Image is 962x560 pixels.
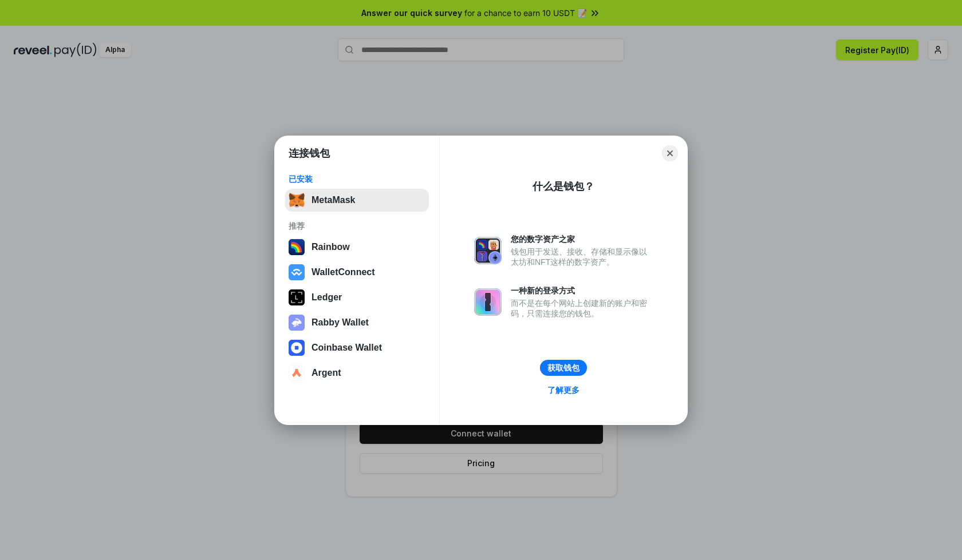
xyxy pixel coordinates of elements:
[289,239,305,255] img: svg+xml,%3Csvg%20width%3D%22120%22%20height%3D%22120%22%20viewBox%3D%220%200%20120%20120%22%20fil...
[547,363,579,373] div: 获取钱包
[289,365,305,381] img: svg+xml,%3Csvg%20width%3D%2228%22%20height%3D%2228%22%20viewBox%3D%220%200%2028%2028%22%20fill%3D...
[289,340,305,356] img: svg+xml,%3Csvg%20width%3D%2228%22%20height%3D%2228%22%20viewBox%3D%220%200%2028%2028%22%20fill%3D...
[285,336,429,359] button: Coinbase Wallet
[312,292,342,303] div: Ledger
[511,285,653,296] div: 一种新的登录方式
[511,234,653,244] div: 您的数字资产之家
[474,288,502,316] img: svg+xml,%3Csvg%20xmlns%3D%22http%3A%2F%2Fwww.w3.org%2F2000%2Fsvg%22%20fill%3D%22none%22%20viewBox...
[312,242,350,252] div: Rainbow
[285,286,429,309] button: Ledger
[547,385,579,395] div: 了解更多
[540,360,587,376] button: 获取钱包
[312,317,369,328] div: Rabby Wallet
[312,195,355,205] div: MetaMask
[285,236,429,259] button: Rainbow
[662,145,678,161] button: Close
[289,146,330,160] h1: 连接钱包
[541,383,586,398] a: 了解更多
[533,180,594,193] div: 什么是钱包？
[289,192,305,208] img: svg+xml,%3Csvg%20fill%3D%22none%22%20height%3D%2233%22%20viewBox%3D%220%200%2035%2033%22%20width%...
[285,189,429,212] button: MetaMask
[289,264,305,280] img: svg+xml,%3Csvg%20width%3D%2228%22%20height%3D%2228%22%20viewBox%3D%220%200%2028%2028%22%20fill%3D...
[285,362,429,384] button: Argent
[289,289,305,305] img: svg+xml,%3Csvg%20xmlns%3D%22http%3A%2F%2Fwww.w3.org%2F2000%2Fsvg%22%20width%3D%2228%22%20height%3...
[289,174,425,184] div: 已安装
[312,368,341,378] div: Argent
[474,237,502,264] img: svg+xml,%3Csvg%20xmlns%3D%22http%3A%2F%2Fwww.w3.org%2F2000%2Fsvg%22%20fill%3D%22none%22%20viewBox...
[511,298,653,319] div: 而不是在每个网站上创建新的账户和密码，只需连接您的钱包。
[511,247,653,267] div: 钱包用于发送、接收、存储和显示像以太坊和NFT这样的数字资产。
[312,267,375,277] div: WalletConnect
[285,311,429,334] button: Rabby Wallet
[289,221,425,231] div: 推荐
[285,261,429,284] button: WalletConnect
[289,315,305,331] img: svg+xml,%3Csvg%20xmlns%3D%22http%3A%2F%2Fwww.w3.org%2F2000%2Fsvg%22%20fill%3D%22none%22%20viewBox...
[312,343,382,353] div: Coinbase Wallet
